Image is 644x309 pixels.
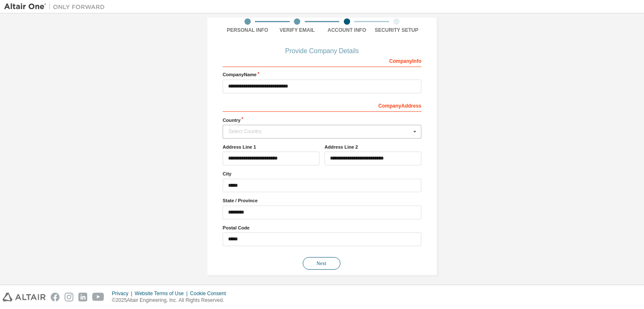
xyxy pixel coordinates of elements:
label: Company Name [223,71,421,78]
img: facebook.svg [51,293,60,301]
div: Company Address [223,98,421,112]
div: Security Setup [372,27,422,33]
img: linkedin.svg [78,293,87,301]
p: © 2025 Altair Engineering, Inc. All Rights Reserved. [112,297,231,304]
div: Privacy [112,290,135,297]
div: Select Country [229,129,411,134]
label: Country [223,117,421,124]
img: Altair One [4,3,109,11]
div: Cookie Consent [190,290,231,297]
label: Postal Code [223,224,421,231]
div: Provide Company Details [223,49,421,54]
img: instagram.svg [65,293,73,301]
button: Next [303,257,340,270]
label: City [223,170,421,177]
div: Company Info [223,54,421,67]
img: altair_logo.svg [3,293,46,301]
img: youtube.svg [92,293,104,301]
div: Website Terms of Use [135,290,190,297]
label: Address Line 2 [325,144,421,150]
div: Personal Info [223,27,273,33]
div: Account Info [322,27,372,33]
label: Address Line 1 [223,144,319,150]
label: State / Province [223,197,421,204]
div: Verify Email [273,27,322,33]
